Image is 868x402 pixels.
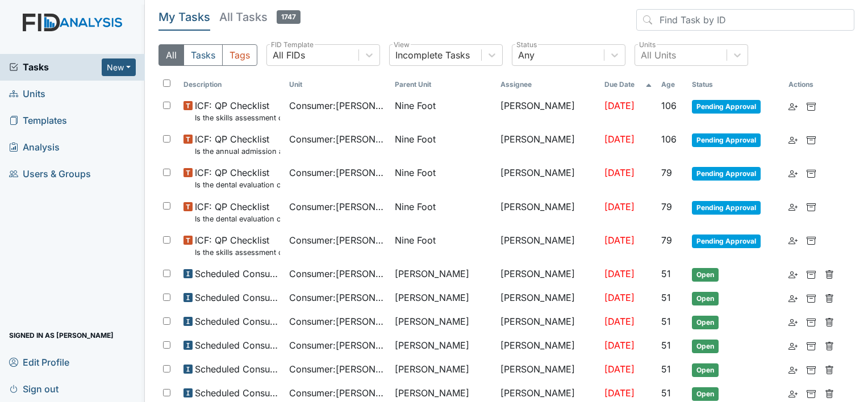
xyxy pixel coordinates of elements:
[604,316,635,327] span: [DATE]
[518,48,535,62] div: Any
[195,200,280,224] span: ICF: QP Checklist Is the dental evaluation current? (document the date, oral rating, and goal # i...
[692,316,719,329] span: Open
[604,167,635,178] span: [DATE]
[102,58,136,76] button: New
[825,291,834,304] a: Delete
[661,133,677,145] span: 106
[807,338,816,352] a: Archive
[195,233,280,258] span: ICF: QP Checklist Is the skills assessment current? (document the date in the comment section)
[289,99,386,112] span: Consumer : [PERSON_NAME]
[661,292,671,303] span: 51
[195,291,280,304] span: Scheduled Consumer Chart Review
[825,338,834,352] a: Delete
[9,85,45,103] span: Units
[604,100,635,111] span: [DATE]
[496,75,599,94] th: Assignee
[289,386,386,400] span: Consumer : [PERSON_NAME]
[395,338,469,352] span: [PERSON_NAME]
[661,201,672,212] span: 79
[807,291,816,304] a: Archive
[158,9,210,25] h5: My Tasks
[807,99,816,112] a: Archive
[289,132,386,146] span: Consumer : [PERSON_NAME]
[395,362,469,376] span: [PERSON_NAME]
[687,75,784,94] th: Toggle SortBy
[604,387,635,399] span: [DATE]
[807,315,816,328] a: Archive
[195,166,280,190] span: ICF: QP Checklist Is the dental evaluation current? (document the date, oral rating, and goal # i...
[395,200,436,213] span: Nine Foot
[395,233,436,247] span: Nine Foot
[9,112,67,129] span: Templates
[807,386,816,400] a: Archive
[692,133,761,147] span: Pending Approval
[289,267,386,280] span: Consumer : [PERSON_NAME]
[692,167,761,181] span: Pending Approval
[692,363,719,377] span: Open
[825,267,834,280] a: Delete
[277,10,301,24] span: 1747
[179,75,285,94] th: Toggle SortBy
[395,132,436,146] span: Nine Foot
[289,362,386,376] span: Consumer : [PERSON_NAME]
[9,326,114,344] span: Signed in as [PERSON_NAME]
[9,139,60,156] span: Analysis
[183,44,223,66] button: Tasks
[825,315,834,328] a: Delete
[222,44,257,66] button: Tags
[496,161,599,195] td: [PERSON_NAME]
[692,340,719,353] span: Open
[395,99,436,112] span: Nine Foot
[195,247,280,258] small: Is the skills assessment current? (document the date in the comment section)
[395,291,469,304] span: [PERSON_NAME]
[9,165,91,183] span: Users & Groups
[807,362,816,376] a: Archive
[604,292,635,303] span: [DATE]
[9,60,102,74] a: Tasks
[825,362,834,376] a: Delete
[195,315,280,328] span: Scheduled Consumer Chart Review
[289,200,386,213] span: Consumer : [PERSON_NAME]
[825,386,834,400] a: Delete
[496,262,599,286] td: [PERSON_NAME]
[784,75,841,94] th: Actions
[496,195,599,229] td: [PERSON_NAME]
[496,286,599,310] td: [PERSON_NAME]
[195,386,280,400] span: Scheduled Consumer Chart Review
[692,292,719,305] span: Open
[195,132,280,157] span: ICF: QP Checklist Is the annual admission agreement current? (document the date in the comment se...
[395,386,469,400] span: [PERSON_NAME]
[195,99,280,123] span: ICF: QP Checklist Is the skills assessment current? (document the date in the comment section)
[195,179,280,190] small: Is the dental evaluation current? (document the date, oral rating, and goal # if needed in the co...
[807,233,816,247] a: Archive
[219,9,301,25] h5: All Tasks
[657,75,687,94] th: Toggle SortBy
[692,268,719,282] span: Open
[496,229,599,262] td: [PERSON_NAME]
[807,267,816,280] a: Archive
[661,235,672,246] span: 79
[661,167,672,178] span: 79
[285,75,390,94] th: Toggle SortBy
[395,315,469,328] span: [PERSON_NAME]
[9,380,59,397] span: Sign out
[661,340,671,351] span: 51
[496,358,599,382] td: [PERSON_NAME]
[496,334,599,358] td: [PERSON_NAME]
[496,310,599,334] td: [PERSON_NAME]
[661,268,671,279] span: 51
[395,166,436,179] span: Nine Foot
[604,363,635,375] span: [DATE]
[289,166,386,179] span: Consumer : [PERSON_NAME]
[604,235,635,246] span: [DATE]
[158,44,184,66] button: All
[661,363,671,375] span: 51
[692,100,761,114] span: Pending Approval
[395,48,470,62] div: Incomplete Tasks
[604,133,635,145] span: [DATE]
[692,387,719,401] span: Open
[807,200,816,213] a: Archive
[600,75,657,94] th: Toggle SortBy
[395,267,469,280] span: [PERSON_NAME]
